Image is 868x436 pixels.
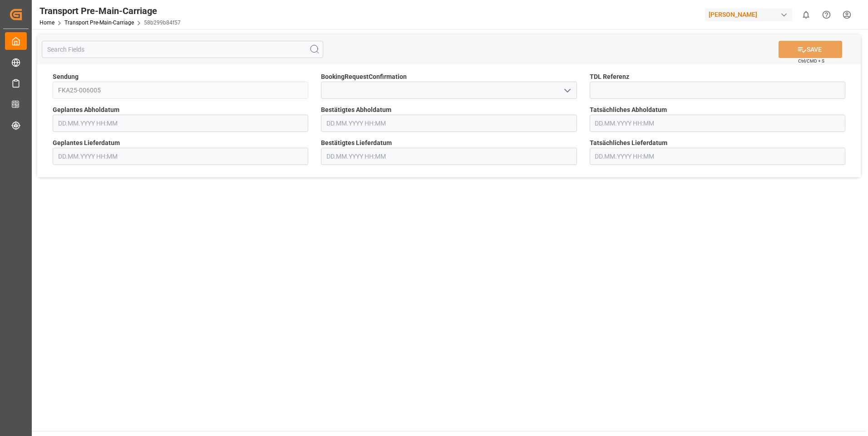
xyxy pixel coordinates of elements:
[64,19,134,26] a: Transport Pre-Main-Carriage
[779,41,842,58] button: SAVE
[53,138,120,148] span: Geplantes Lieferdatum
[321,115,577,132] input: DD.MM.YYYY HH:MM
[53,115,308,132] input: DD.MM.YYYY HH:MM
[560,83,573,97] button: open menu
[42,41,323,58] input: Search Fields
[39,4,181,18] div: Transport Pre-Main-Carriage
[39,19,54,26] a: Home
[590,148,845,165] input: DD.MM.YYYY HH:MM
[321,105,391,115] span: Bestätigtes Abholdatum
[796,5,816,25] button: show 0 new notifications
[590,72,629,82] span: TDL Referenz
[816,5,837,25] button: Help Center
[705,6,796,23] button: [PERSON_NAME]
[590,105,667,115] span: Tatsächliches Abholdatum
[53,72,79,82] span: Sendung
[321,148,577,165] input: DD.MM.YYYY HH:MM
[321,72,407,82] span: BookingRequestConfirmation
[798,58,824,64] span: Ctrl/CMD + S
[53,148,308,165] input: DD.MM.YYYY HH:MM
[53,105,119,115] span: Geplantes Abholdatum
[321,138,392,148] span: Bestätigtes Lieferdatum
[590,115,845,132] input: DD.MM.YYYY HH:MM
[705,8,792,21] div: [PERSON_NAME]
[590,138,667,148] span: Tatsächliches Lieferdatum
